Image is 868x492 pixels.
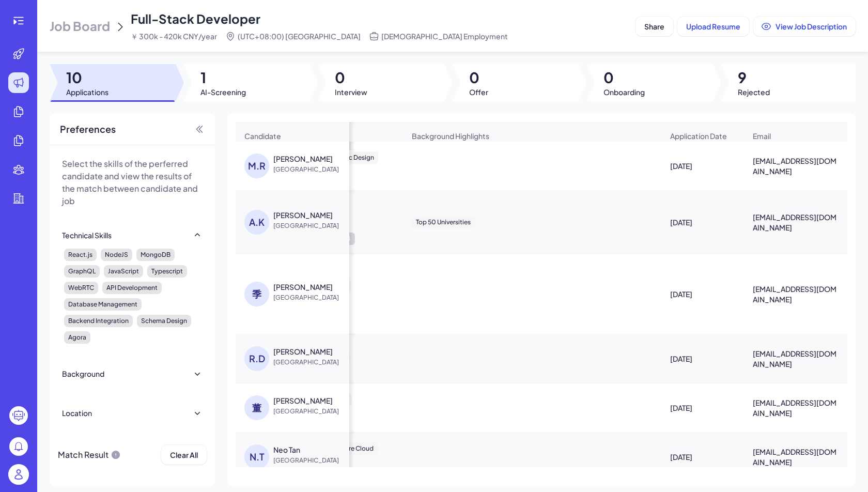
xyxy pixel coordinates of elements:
div: Neo Tan [273,444,300,455]
span: [GEOGRAPHIC_DATA] [273,293,351,303]
img: user_logo.png [8,464,29,485]
span: Preferences [60,122,116,136]
div: Backend Integration [64,315,133,327]
span: Rejected [738,87,770,97]
div: 董 [244,395,269,420]
span: Applications [66,87,109,97]
span: ￥ 300k - 420k CNY/year [131,31,217,41]
div: 董晓 [273,395,333,406]
span: Share [644,22,664,31]
button: Share [636,17,673,36]
span: [GEOGRAPHIC_DATA] [273,455,351,466]
span: Full-Stack Developer [131,11,260,26]
span: [EMAIL_ADDRESS][DOMAIN_NAME] [753,447,839,467]
span: [EMAIL_ADDRESS][DOMAIN_NAME] [753,156,839,176]
span: 9 [738,68,770,87]
span: [EMAIL_ADDRESS][DOMAIN_NAME] [753,348,839,369]
span: [EMAIL_ADDRESS][DOMAIN_NAME] [753,397,839,418]
div: GraphQL [64,265,100,278]
div: API Development [102,282,162,294]
div: Typescript [147,265,187,278]
span: Clear All [170,450,198,459]
div: [DATE] [662,393,743,422]
div: JavaScript [104,265,143,278]
div: MongoDB [136,249,175,261]
span: AI-Screening [200,87,246,97]
button: View Job Description [753,17,856,36]
button: Clear All [161,445,207,465]
div: Andika Kurniawan [273,210,333,220]
span: View Job Description [776,22,847,31]
div: WebRTC [64,282,98,294]
div: Rakhmiddin Dekhkonov [273,346,333,357]
div: [DATE] [662,151,743,180]
div: Technical Skills [62,230,112,240]
div: 季柏 [273,282,333,292]
div: [DATE] [662,280,743,309]
div: M.R [244,153,269,178]
p: Select the skills of the perferred candidate and view the results of the match between candidate ... [62,158,203,207]
div: [DATE] [662,208,743,237]
span: Interview [335,87,367,97]
div: Azure Cloud [334,442,378,455]
div: React.js [64,249,97,261]
span: Job Board [50,18,110,34]
div: Top 50 Universities [412,216,475,228]
span: 0 [469,68,488,87]
button: Upload Resume [677,17,749,36]
div: [DATE] [662,344,743,373]
span: [GEOGRAPHIC_DATA] [273,357,351,367]
div: Location [62,408,92,418]
div: Background [62,368,104,379]
span: 0 [603,68,645,87]
div: Database Management [64,298,142,311]
span: [DEMOGRAPHIC_DATA] Employment [381,31,508,41]
span: Background Highlights [412,131,489,141]
span: [EMAIL_ADDRESS][DOMAIN_NAME] [753,284,839,304]
span: Application Date [670,131,727,141]
span: [EMAIL_ADDRESS][DOMAIN_NAME] [753,212,839,233]
span: 0 [335,68,367,87]
span: Onboarding [603,87,645,97]
div: NodeJS [101,249,132,261]
div: Agora [64,331,90,344]
div: Schema Design [137,315,191,327]
span: [GEOGRAPHIC_DATA] [273,164,351,175]
span: (UTC+08:00) [GEOGRAPHIC_DATA] [238,31,361,41]
div: N.T [244,444,269,469]
div: Graphic Design [324,151,378,164]
span: Candidate [244,131,281,141]
span: [GEOGRAPHIC_DATA] [273,221,351,231]
span: 1 [200,68,246,87]
div: 季 [244,282,269,306]
div: Match Result [58,445,121,465]
span: Offer [469,87,488,97]
div: R.D [244,346,269,371]
div: A.K [244,210,269,235]
div: [DATE] [662,442,743,471]
div: Muhammad Rizki Ramadhan [273,153,333,164]
span: 10 [66,68,109,87]
span: Email [753,131,771,141]
span: [GEOGRAPHIC_DATA] [273,406,351,417]
span: Upload Resume [686,22,740,31]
